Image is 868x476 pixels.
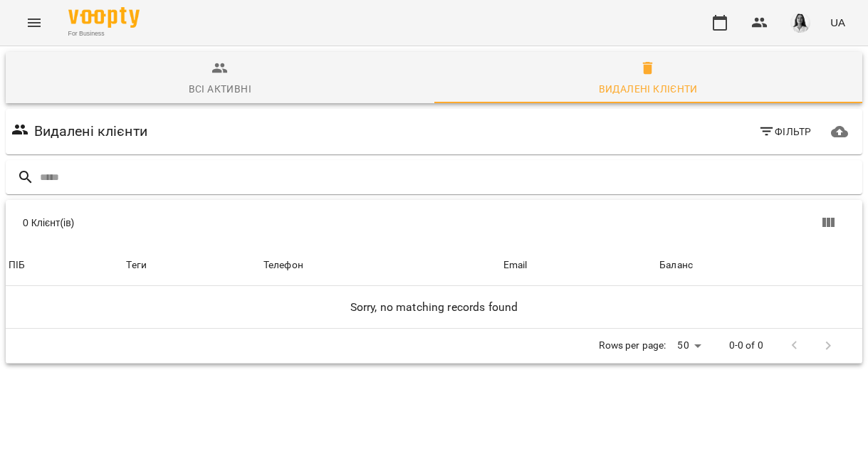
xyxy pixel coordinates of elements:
[17,6,51,40] button: Menu
[503,257,528,274] div: Sort
[825,9,851,36] button: UA
[6,200,862,245] div: Table Toolbar
[599,80,698,97] div: Видалені клієнти
[9,257,25,274] div: ПІБ
[9,297,859,317] h6: Sorry, no matching records found
[9,257,120,274] span: ПІБ
[659,257,859,274] span: Баланс
[503,257,528,274] div: Email
[68,29,140,38] span: For Business
[753,119,817,144] button: Фільтр
[189,80,251,97] div: Всі активні
[126,257,257,274] div: Теги
[23,216,443,230] div: 0 Клієнт(ів)
[659,257,693,274] div: Баланс
[729,339,763,353] p: 0-0 of 0
[9,257,25,274] div: Sort
[671,335,706,356] div: 50
[68,7,140,28] img: Voopty Logo
[503,257,654,274] span: Email
[34,120,147,142] h6: Видалені клієнти
[830,15,845,30] span: UA
[790,13,810,33] img: 458f18c70d13cc9d040a5d3c767cc536.JPG
[263,257,303,274] div: Sort
[599,339,666,353] p: Rows per page:
[263,257,303,274] div: Телефон
[811,206,845,240] button: Показати колонки
[758,123,812,140] span: Фільтр
[263,257,498,274] span: Телефон
[659,257,693,274] div: Sort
